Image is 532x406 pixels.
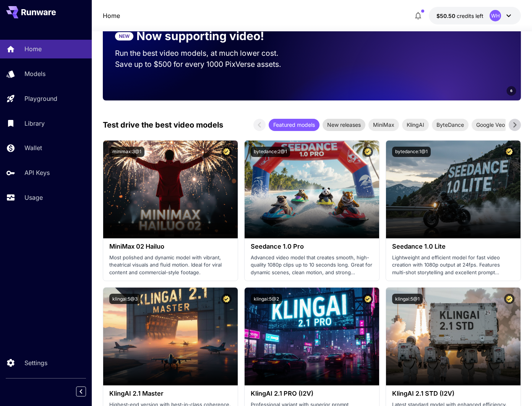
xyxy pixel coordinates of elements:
[115,48,293,59] p: Run the best video models, at much lower cost.
[323,119,365,131] div: New releases
[436,13,457,19] span: $50.50
[432,121,469,129] span: ByteDance
[103,11,120,20] a: Home
[251,390,373,397] h3: KlingAI 2.1 PRO (I2V)
[494,369,532,406] iframe: Chat Widget
[24,44,42,53] p: Home
[109,294,141,304] button: klingai:5@3
[504,294,514,304] button: Certified Model – Vetted for best performance and includes a commercial license.
[82,385,92,398] div: Collapse sidebar
[504,147,514,157] button: Certified Model – Vetted for best performance and includes a commercial license.
[115,59,293,70] p: Save up to $500 for every 1000 PixVerse assets.
[109,243,232,250] h3: MiniMax 02 Hailuo
[251,243,373,250] h3: Seedance 1.0 Pro
[429,7,521,24] button: $50.4956WH
[368,119,399,131] div: MiniMax
[103,11,120,20] nav: breadcrumb
[24,94,57,103] p: Playground
[392,243,514,250] h3: Seedance 1.0 Lite
[109,254,232,277] p: Most polished and dynamic model with vibrant, theatrical visuals and fluid motion. Ideal for vira...
[402,121,429,129] span: KlingAI
[24,119,45,128] p: Library
[386,141,521,238] img: alt
[103,119,223,131] p: Test drive the best video models
[24,69,45,78] p: Models
[392,294,423,304] button: klingai:5@1
[221,294,232,304] button: Certified Model – Vetted for best performance and includes a commercial license.
[363,147,373,157] button: Certified Model – Vetted for best performance and includes a commercial license.
[24,168,50,177] p: API Keys
[245,288,379,385] img: alt
[24,193,43,202] p: Usage
[510,88,513,94] span: 6
[472,121,509,129] span: Google Veo
[136,27,264,45] p: Now supporting video!
[251,147,290,157] button: bytedance:2@1
[392,147,431,157] button: bytedance:1@1
[24,358,47,367] p: Settings
[251,294,282,304] button: klingai:5@2
[269,121,320,129] span: Featured models
[103,141,238,238] img: alt
[392,254,514,277] p: Lightweight and efficient model for fast video creation with 1080p output at 24fps. Features mult...
[221,147,232,157] button: Certified Model – Vetted for best performance and includes a commercial license.
[490,10,501,21] div: WH
[368,121,399,129] span: MiniMax
[76,387,86,396] button: Collapse sidebar
[386,288,521,385] img: alt
[245,141,379,238] img: alt
[432,119,469,131] div: ByteDance
[109,390,232,397] h3: KlingAI 2.1 Master
[472,119,509,131] div: Google Veo
[323,121,365,129] span: New releases
[363,294,373,304] button: Certified Model – Vetted for best performance and includes a commercial license.
[109,147,144,157] button: minimax:3@1
[251,254,373,277] p: Advanced video model that creates smooth, high-quality 1080p clips up to 10 seconds long. Great f...
[24,143,42,152] p: Wallet
[457,13,483,19] span: credits left
[103,288,238,385] img: alt
[402,119,429,131] div: KlingAI
[269,119,320,131] div: Featured models
[119,33,130,40] p: NEW
[436,12,483,20] div: $50.4956
[392,390,514,397] h3: KlingAI 2.1 STD (I2V)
